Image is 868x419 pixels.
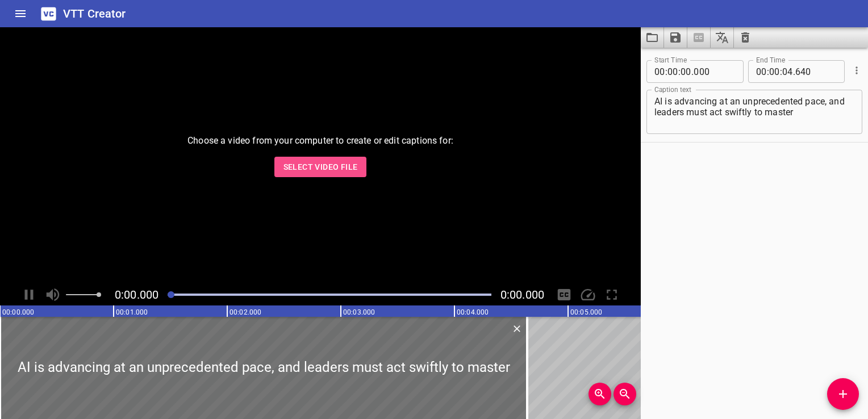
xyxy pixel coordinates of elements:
[553,284,575,305] div: Hide/Show Captions
[343,308,375,316] text: 00:03.000
[715,31,729,44] svg: Translate captions
[168,294,491,296] div: Play progress
[780,60,782,83] span: :
[849,56,862,85] div: Cue Options
[187,134,453,148] p: Choose a video from your computer to create or edit captions for:
[510,321,524,336] button: Delete
[782,60,793,83] input: 04
[283,160,358,174] span: Select Video File
[793,60,795,83] span: .
[769,60,780,83] input: 00
[687,27,711,48] span: Select a video in the pane to the left, then you can automatically extract captions.
[510,321,523,336] div: Delete Cue
[849,63,864,78] button: Cue Options
[577,284,599,305] div: Playback Speed
[678,60,681,83] span: :
[795,60,837,83] input: 640
[500,288,544,301] span: Video Duration
[654,60,665,83] input: 00
[665,60,667,83] span: :
[116,308,148,316] text: 00:01.000
[641,27,664,48] button: Load captions from file
[274,157,367,178] button: Select Video File
[614,383,636,405] button: Zoom Out
[756,60,767,83] input: 00
[667,60,678,83] input: 00
[738,31,752,44] svg: Clear captions
[601,284,623,305] div: Toggle Full Screen
[694,60,735,83] input: 000
[734,27,757,48] button: Clear captions
[767,60,769,83] span: :
[691,60,694,83] span: .
[711,27,734,48] button: Translate captions
[570,308,602,316] text: 00:05.000
[229,308,261,316] text: 00:02.000
[115,288,158,301] span: Current Time
[669,31,682,44] svg: Save captions to file
[2,308,34,316] text: 00:00.000
[589,383,611,405] button: Zoom In
[645,31,659,44] svg: Load captions from file
[664,27,687,48] button: Save captions to file
[63,5,126,23] h6: VTT Creator
[681,60,691,83] input: 00
[654,96,854,128] textarea: AI is advancing at an unprecedented pace, and leaders must act swiftly to master
[827,378,859,410] button: Add Cue
[457,308,489,316] text: 00:04.000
